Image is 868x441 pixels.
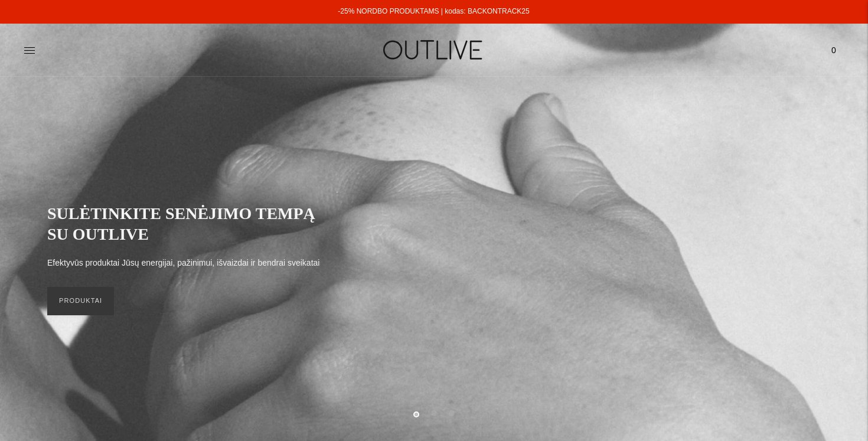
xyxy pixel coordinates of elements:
p: Efektyvūs produktai Jūsų energijai, pažinimui, išvaizdai ir bendrai sveikatai [47,256,319,270]
button: Move carousel to slide 2 [431,410,437,416]
button: Move carousel to slide 3 [449,410,455,416]
a: PRODUKTAI [47,287,114,315]
span: 0 [825,42,842,58]
a: -25% NORDBO PRODUKTAMS | kodas: BACKONTRACK25 [338,7,529,15]
a: 0 [823,37,844,63]
h2: SULĖTINKITE SENĖJIMO TEMPĄ SU OUTLIVE [47,203,331,244]
img: OUTLIVE [360,30,508,70]
button: Move carousel to slide 1 [413,411,419,417]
